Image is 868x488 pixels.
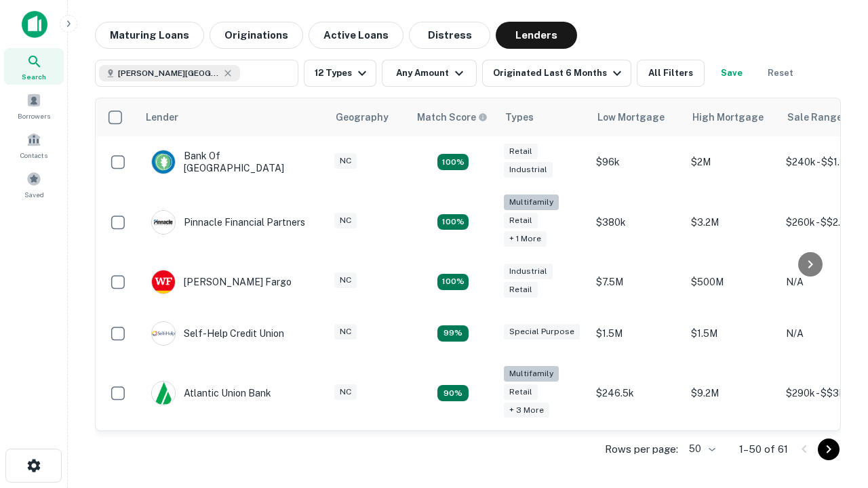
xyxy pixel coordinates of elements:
[334,213,357,228] div: NC
[409,98,497,136] th: Capitalize uses an advanced AI algorithm to match your search with the best lender. The match sco...
[504,162,553,178] div: Industrial
[334,324,357,340] div: NC
[334,153,357,169] div: NC
[4,48,64,85] a: Search
[504,366,559,382] div: Multifamily
[589,308,684,359] td: $1.5M
[504,231,547,247] div: + 1 more
[151,381,271,405] div: Atlantic Union Bank
[684,256,779,308] td: $500M
[589,136,684,188] td: $96k
[151,270,292,294] div: [PERSON_NAME] Fargo
[334,272,357,288] div: NC
[684,308,779,359] td: $1.5M
[684,439,717,459] div: 50
[22,11,47,38] img: capitalize-icon.png
[334,384,357,400] div: NC
[504,264,553,279] div: Industrial
[20,150,47,161] span: Contacts
[589,359,684,428] td: $246.5k
[4,87,64,124] a: Borrowers
[417,110,485,125] h6: Match Score
[328,98,409,136] th: Geography
[151,210,305,235] div: Pinnacle Financial Partners
[151,150,314,174] div: Bank Of [GEOGRAPHIC_DATA]
[437,385,469,401] div: Matching Properties: 10, hasApolloMatch: undefined
[496,22,577,49] button: Lenders
[138,98,328,136] th: Lender
[493,65,625,81] div: Originated Last 6 Months
[504,384,538,400] div: Retail
[504,282,538,298] div: Retail
[409,22,490,49] button: Distress
[597,109,665,125] div: Low Mortgage
[637,60,705,87] button: All Filters
[818,439,840,460] button: Go to next page
[504,144,538,159] div: Retail
[152,211,175,234] img: picture
[482,60,631,87] button: Originated Last 6 Months
[152,270,175,293] img: picture
[437,154,469,170] div: Matching Properties: 15, hasApolloMatch: undefined
[759,60,802,87] button: Reset
[589,188,684,256] td: $380k
[152,382,175,405] img: picture
[336,109,389,125] div: Geography
[684,359,779,428] td: $9.2M
[800,336,868,401] iframe: Chat Widget
[589,256,684,308] td: $7.5M
[210,22,303,49] button: Originations
[497,98,589,136] th: Types
[505,109,534,125] div: Types
[710,60,753,87] button: Save your search to get updates of matches that match your search criteria.
[152,322,175,345] img: picture
[605,441,678,457] p: Rows per page:
[504,403,549,418] div: + 3 more
[304,60,376,87] button: 12 Types
[417,110,488,125] div: Capitalize uses an advanced AI algorithm to match your search with the best lender. The match sco...
[118,67,220,79] span: [PERSON_NAME][GEOGRAPHIC_DATA], [GEOGRAPHIC_DATA]
[437,325,469,342] div: Matching Properties: 11, hasApolloMatch: undefined
[24,189,44,200] span: Saved
[151,321,284,346] div: Self-help Credit Union
[309,22,403,49] button: Active Loans
[504,324,580,340] div: Special Purpose
[382,60,477,87] button: Any Amount
[684,136,779,188] td: $2M
[589,98,684,136] th: Low Mortgage
[4,166,64,203] a: Saved
[18,110,50,121] span: Borrowers
[95,22,204,49] button: Maturing Loans
[437,214,469,230] div: Matching Properties: 20, hasApolloMatch: undefined
[22,71,46,82] span: Search
[684,188,779,256] td: $3.2M
[739,441,788,457] p: 1–50 of 61
[4,127,64,163] a: Contacts
[146,109,178,125] div: Lender
[692,109,764,125] div: High Mortgage
[504,195,559,210] div: Multifamily
[504,213,538,228] div: Retail
[152,150,175,174] img: picture
[437,274,469,290] div: Matching Properties: 14, hasApolloMatch: undefined
[787,109,842,125] div: Sale Range
[684,98,779,136] th: High Mortgage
